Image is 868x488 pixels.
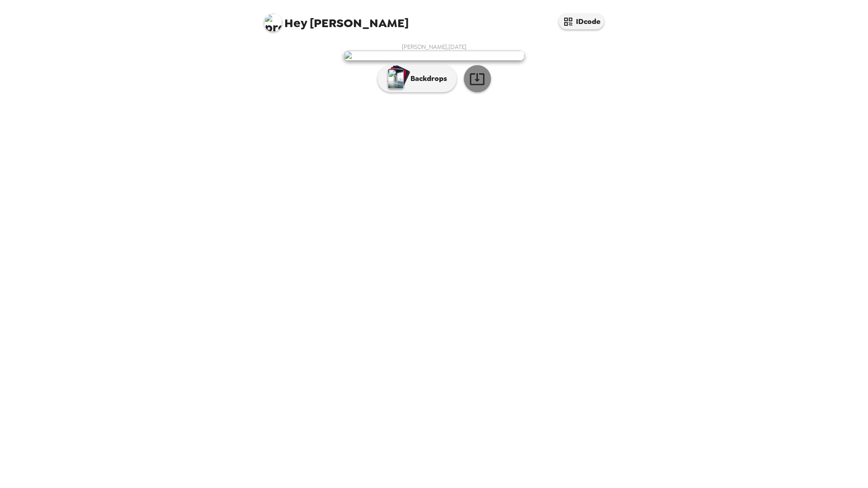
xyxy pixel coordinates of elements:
[402,43,467,51] span: [PERSON_NAME] , [DATE]
[264,14,282,32] img: profile pic
[344,51,524,61] img: user
[264,9,409,29] span: [PERSON_NAME]
[284,15,307,31] span: Hey
[377,65,457,92] button: Backdrops
[406,73,447,84] p: Backdrops
[559,14,604,29] button: IDcode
